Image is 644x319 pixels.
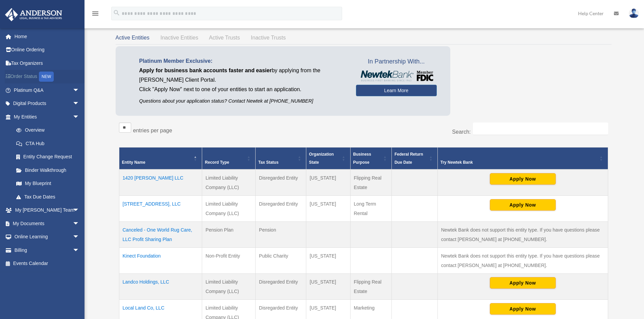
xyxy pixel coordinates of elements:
[629,8,639,18] img: User Pic
[119,248,202,274] td: Kinect Foundation
[5,30,90,43] a: Home
[5,97,90,110] a: Digital Productsarrow_drop_down
[139,97,346,105] p: Questions about your application status? Contact Newtek at [PHONE_NUMBER]
[256,274,306,300] td: Disregarded Entity
[119,196,202,222] td: [STREET_ADDRESS], LLC
[139,56,346,66] p: Platinum Member Exclusive:
[91,12,99,18] a: menu
[9,163,86,177] a: Binder Walkthrough
[5,56,90,70] a: Tax Organizers
[350,148,391,170] th: Business Purpose: Activate to sort
[306,248,350,274] td: [US_STATE]
[440,158,598,166] div: Try Newtek Bank
[306,196,350,222] td: [US_STATE]
[139,66,346,85] p: by applying from the [PERSON_NAME] Client Portal.
[256,196,306,222] td: Disregarded Entity
[9,150,86,164] a: Entity Change Request
[205,160,229,165] span: Record Type
[5,230,90,244] a: Online Learningarrow_drop_down
[256,169,306,196] td: Disregarded Entity
[73,110,86,124] span: arrow_drop_down
[490,173,556,185] button: Apply Now
[9,190,86,204] a: Tax Due Dates
[5,83,90,97] a: Platinum Q&Aarrow_drop_down
[3,8,64,21] img: Anderson Advisors Platinum Portal
[39,72,54,82] div: NEW
[251,35,286,41] span: Inactive Trusts
[306,148,350,170] th: Organization State: Activate to sort
[306,169,350,196] td: [US_STATE]
[202,169,256,196] td: Limited Liability Company (LLC)
[391,148,437,170] th: Federal Return Due Date: Activate to sort
[356,85,437,96] a: Learn More
[9,124,83,137] a: Overview
[5,243,90,257] a: Billingarrow_drop_down
[5,43,90,57] a: Online Ordering
[350,196,391,222] td: Long Term Rental
[359,71,433,81] img: NewtekBankLogoSM.png
[437,222,608,248] td: Newtek Bank does not support this entity type. If you have questions please contact [PERSON_NAME]...
[490,199,556,211] button: Apply Now
[113,9,120,17] i: search
[356,56,437,67] span: In Partnership With...
[160,35,198,41] span: Inactive Entities
[133,128,172,133] label: entries per page
[202,196,256,222] td: Limited Liability Company (LLC)
[353,152,371,165] span: Business Purpose
[350,169,391,196] td: Flipping Real Estate
[119,274,202,300] td: Landco Holdings, LLC
[73,83,86,97] span: arrow_drop_down
[139,85,346,94] p: Click "Apply Now" next to one of your entities to start an application.
[73,204,86,217] span: arrow_drop_down
[122,160,145,165] span: Entity Name
[452,129,471,135] label: Search:
[306,274,350,300] td: [US_STATE]
[490,277,556,289] button: Apply Now
[202,274,256,300] td: Limited Liability Company (LLC)
[202,248,256,274] td: Non-Profit Entity
[73,217,86,231] span: arrow_drop_down
[256,222,306,248] td: Pension
[258,160,279,165] span: Tax Status
[116,35,149,41] span: Active Entities
[91,9,99,18] i: menu
[9,137,86,150] a: CTA Hub
[395,152,423,165] span: Federal Return Due Date
[5,204,90,217] a: My [PERSON_NAME] Teamarrow_drop_down
[309,152,334,165] span: Organization State
[5,110,86,124] a: My Entitiesarrow_drop_down
[202,148,256,170] th: Record Type: Activate to sort
[437,248,608,274] td: Newtek Bank does not support this entity type. If you have questions please contact [PERSON_NAME]...
[5,217,90,230] a: My Documentsarrow_drop_down
[256,148,306,170] th: Tax Status: Activate to sort
[5,70,90,84] a: Order StatusNEW
[119,222,202,248] td: Canceled - One World Rug Care, LLC Profit Sharing Plan
[9,177,86,190] a: My Blueprint
[139,68,272,73] span: Apply for business bank accounts faster and easier
[256,248,306,274] td: Public Charity
[490,303,556,315] button: Apply Now
[73,230,86,244] span: arrow_drop_down
[119,148,202,170] th: Entity Name: Activate to invert sorting
[202,222,256,248] td: Pension Plan
[209,35,240,41] span: Active Trusts
[437,148,608,170] th: Try Newtek Bank : Activate to sort
[5,257,90,270] a: Events Calendar
[73,97,86,111] span: arrow_drop_down
[73,243,86,257] span: arrow_drop_down
[350,274,391,300] td: Flipping Real Estate
[119,169,202,196] td: 1420 [PERSON_NAME] LLC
